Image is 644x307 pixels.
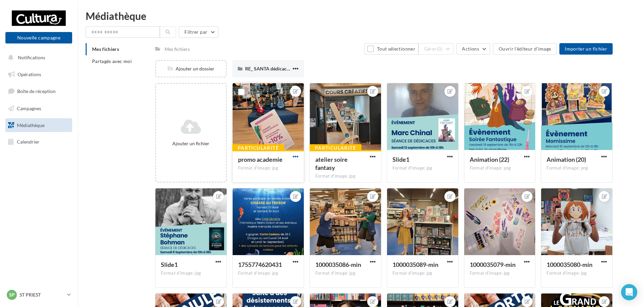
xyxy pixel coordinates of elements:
[165,46,190,53] div: Mes fichiers
[547,270,607,276] div: Format d'image: jpg
[17,105,41,111] span: Campagnes
[559,43,613,55] button: Importer un fichier
[4,135,74,149] a: Calendrier
[9,291,15,298] span: SP
[392,270,453,276] div: Format d'image: jpg
[547,156,586,163] span: Animation (20)
[418,43,454,55] button: Gérer(0)
[315,156,348,171] span: atelier soire fantasy
[5,32,72,43] button: Nouvelle campagne
[238,261,282,268] span: 1755774620431
[161,261,178,268] span: Slide1
[86,11,636,21] div: Médiathèque
[547,165,607,171] div: Format d'image: png
[470,270,530,276] div: Format d'image: jpg
[547,261,592,268] span: 1000035080-min
[232,144,284,152] div: Particularité
[92,58,132,64] span: Partagés avec moi
[315,173,376,179] div: Format d'image: jpg
[238,165,298,171] div: Format d'image: jpg
[456,43,490,55] button: Actions
[4,84,74,98] a: Boîte de réception
[470,165,530,171] div: Format d'image: png
[17,88,56,94] span: Boîte de réception
[462,46,479,52] span: Actions
[4,67,74,82] a: Opérations
[315,261,361,268] span: 1000035086-min
[470,261,516,268] span: 1000035079-min
[238,270,298,276] div: Format d'image: jpg
[5,288,72,301] a: SP ST PRIEST
[392,261,438,268] span: 1000035089-min
[17,139,39,145] span: Calendrier
[18,55,45,60] span: Notifications
[493,43,557,55] button: Ouvrir l'éditeur d'image
[4,51,71,65] button: Notifications
[364,43,418,55] button: Tout sélectionner
[92,46,119,52] span: Mes fichiers
[315,270,376,276] div: Format d'image: jpg
[4,118,74,132] a: Médiathèque
[621,284,637,300] div: Open Intercom Messenger
[392,165,453,171] div: Format d'image: jpg
[470,156,509,163] span: Animation (22)
[179,26,218,38] button: Filtrer par
[17,122,45,128] span: Médiathèque
[392,156,409,163] span: Slide1
[159,140,223,147] div: Ajouter un fichier
[437,46,443,52] span: (0)
[245,66,341,71] span: RE_ SANTA dédicace 29 Juin Cultura St Priest
[18,71,41,77] span: Opérations
[4,101,74,116] a: Campagnes
[565,46,607,52] span: Importer un fichier
[161,270,221,276] div: Format d'image: jpg
[156,65,226,72] div: Ajouter un dossier
[310,144,361,152] div: Particularité
[238,156,283,163] span: promo academie
[20,291,64,298] p: ST PRIEST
